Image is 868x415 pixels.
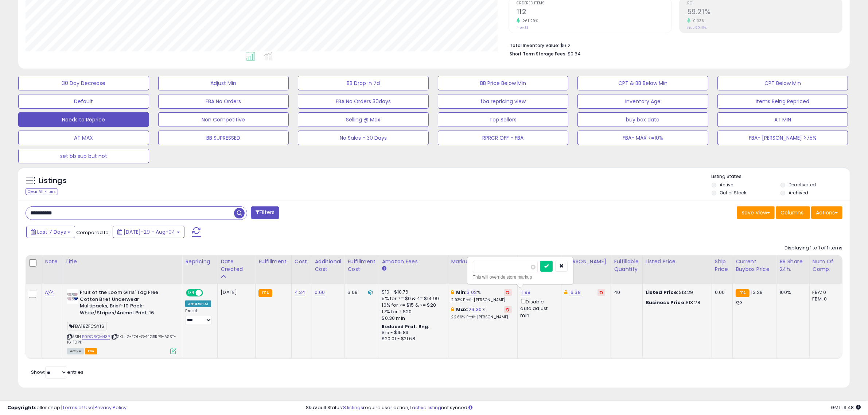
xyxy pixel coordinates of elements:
[751,289,763,296] span: 13.29
[409,404,441,411] a: 1 active listing
[298,112,429,127] button: Selling @ Max
[687,26,707,30] small: Prev: 59.19%
[202,290,214,296] span: OFF
[67,334,176,345] span: | SKU: Z-FOL-G-14GBRPB-ASST-16-10PK
[456,306,469,313] b: Max:
[506,308,510,311] i: Revert to store-level Max Markup
[85,348,97,354] span: FBA
[813,289,837,296] div: FBA: 0
[720,190,746,196] label: Out of Stock
[510,51,567,57] b: Short Term Storage Fees:
[315,258,342,273] div: Additional Cost
[382,265,386,272] small: Amazon Fees.
[76,229,110,236] span: Compared to:
[646,299,706,306] div: $13.28
[18,149,149,163] button: set bb sup but not
[158,76,289,90] button: Adjust Min
[438,94,569,109] button: fba repricing view
[7,404,126,411] div: seller snap | |
[18,76,149,90] button: 30 Day Decrease
[347,289,373,296] div: 6.09
[26,188,58,195] div: Clear All Filters
[517,26,528,30] small: Prev: 31
[39,176,67,186] h5: Listings
[113,226,184,238] button: [DATE]-29 - Aug-04
[577,76,708,90] button: CPT & BB Below Min
[456,289,467,296] b: Min:
[315,289,325,296] a: 0.60
[690,18,705,24] small: 0.03%
[67,289,177,353] div: ASIN:
[646,258,709,265] div: Listed Price
[347,258,375,273] div: Fulfillment Cost
[343,404,363,411] a: 8 listings
[614,289,637,296] div: 40
[18,94,149,109] button: Default
[789,190,808,196] label: Archived
[520,18,538,24] small: 261.29%
[187,290,196,296] span: ON
[451,289,512,303] div: %
[813,296,837,302] div: FBM: 0
[451,298,512,303] p: 2.93% Profit [PERSON_NAME]
[467,289,477,296] a: 3.02
[521,298,556,319] div: Disable auto adjust min
[468,306,482,313] a: 29.30
[45,258,59,265] div: Note
[67,289,78,304] img: 41-8JlIAlkS._SL40_.jpg
[779,289,803,296] div: 100%
[521,289,531,296] a: 11.98
[568,50,581,57] span: $0.64
[717,94,848,109] button: Items Being Repriced
[717,76,848,90] button: CPT Below Min
[717,131,848,145] button: FBA- [PERSON_NAME] >75%
[158,112,289,127] button: Non Competitive
[221,258,252,273] div: Date Created
[451,306,512,320] div: %
[31,369,83,376] span: Show: entries
[438,131,569,145] button: RPRCR OFF - FBA
[62,404,93,411] a: Terms of Use
[510,40,837,49] li: $612
[687,1,842,5] span: ROI
[382,323,430,330] b: Reduced Prof. Rng.
[251,206,279,219] button: Filters
[510,42,559,49] b: Total Inventory Value:
[813,258,839,273] div: Num of Comp.
[737,206,775,219] button: Save View
[94,404,126,411] a: Privacy Policy
[158,94,289,109] button: FBA No Orders
[26,226,75,238] button: Last 7 Days
[712,173,850,180] p: Listing States:
[80,289,168,318] b: Fruit of the Loom Girls' Tag Free Cotton Brief Underwear Multipacks, Brief-10 Pack-White/Stripes/...
[451,315,512,320] p: 22.66% Profit [PERSON_NAME]
[185,258,214,265] div: Repricing
[451,290,454,295] i: This overrides the store level min markup for this listing
[382,330,443,336] div: $15 - $15.83
[382,309,443,315] div: 17% for > $20
[577,112,708,127] button: buy box data
[506,291,510,294] i: Revert to store-level Min Markup
[37,228,66,236] span: Last 7 Days
[781,209,803,216] span: Columns
[736,289,749,297] small: FBA
[776,206,810,219] button: Columns
[382,289,443,295] div: $10 - $10.76
[258,289,272,297] small: FBA
[45,289,54,296] a: N/A
[298,76,429,90] button: BB Drop in 7d
[451,258,514,265] div: Markup on Total Cost
[717,112,848,127] button: AT MIN
[687,8,842,18] h2: 59.21%
[473,274,568,281] div: This will override store markup
[811,206,842,219] button: Actions
[65,258,179,265] div: Title
[124,228,175,236] span: [DATE]-29 - Aug-04
[306,404,861,411] div: SkuVault Status: require user action, not synced.
[7,404,34,411] strong: Copyright
[18,131,149,145] button: AT MAX
[82,334,110,340] a: B09C6QM43P
[67,348,84,354] span: All listings currently available for purchase on Amazon
[564,258,608,265] div: [PERSON_NAME]
[158,131,289,145] button: BB SUPRESSED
